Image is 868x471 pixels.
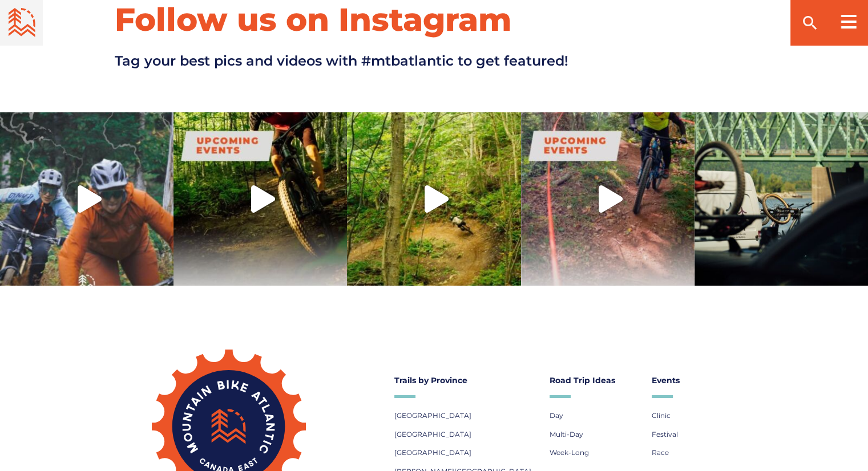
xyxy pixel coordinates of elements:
span: [GEOGRAPHIC_DATA] [394,411,471,420]
ion-icon: search [801,14,819,32]
a: Road Trip Ideas [550,372,640,388]
span: Events [652,375,680,385]
span: Trails by Province [394,375,467,385]
a: Events [652,372,742,388]
a: Multi-Day [550,427,583,441]
a: [GEOGRAPHIC_DATA] [394,408,471,423]
a: [GEOGRAPHIC_DATA] [394,445,471,460]
span: [GEOGRAPHIC_DATA] [394,448,471,457]
a: Festival [652,427,678,441]
a: Clinic [652,408,671,423]
a: Day [550,408,563,423]
span: Road Trip Ideas [550,375,615,385]
span: Day [550,411,563,420]
span: Multi-Day [550,430,583,438]
span: [GEOGRAPHIC_DATA] [394,430,471,438]
span: Week-Long [550,448,589,457]
span: Race [652,448,669,457]
span: Festival [652,430,678,438]
span: Clinic [652,411,671,420]
a: Trails by Province [394,372,538,388]
a: Week-Long [550,445,589,460]
a: Race [652,445,669,460]
a: [GEOGRAPHIC_DATA] [394,427,471,441]
p: Tag your best pics and videos with #mtbatlantic to get featured! [115,51,568,71]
